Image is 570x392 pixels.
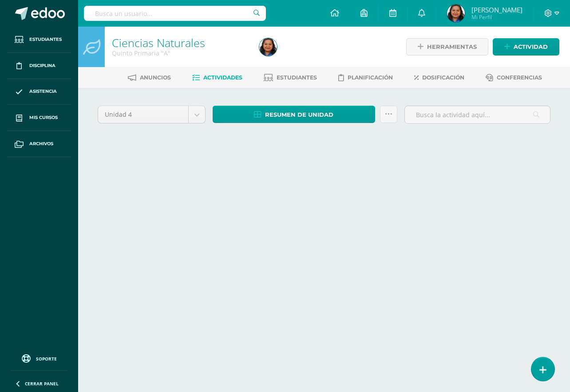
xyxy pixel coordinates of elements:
a: Unidad 4 [98,106,205,123]
h1: Ciencias Naturales [112,36,249,49]
span: Anuncios [140,74,171,81]
a: Soporte [11,352,67,364]
span: Dosificación [422,74,464,81]
img: 95ff7255e5efb9ef498d2607293e1cff.png [259,38,277,56]
span: Archivos [29,140,53,147]
span: Disciplina [29,62,55,69]
a: Dosificación [414,71,464,85]
a: Herramientas [406,38,488,55]
img: 95ff7255e5efb9ef498d2607293e1cff.png [447,4,465,22]
a: Planificación [338,71,393,85]
span: [PERSON_NAME] [471,5,522,14]
a: Estudiantes [264,71,317,85]
a: Actividades [192,71,242,85]
span: Resumen de unidad [265,107,333,123]
span: Estudiantes [277,74,317,81]
span: Mis cursos [29,114,58,121]
a: Actividad [493,38,559,55]
span: Actividad [514,39,548,55]
span: Asistencia [29,88,57,95]
a: Estudiantes [7,27,71,53]
span: Actividades [203,74,242,81]
input: Busca la actividad aquí... [405,106,550,123]
span: Herramientas [427,39,477,55]
div: Quinto Primaria 'A' [112,49,249,57]
a: Archivos [7,131,71,157]
span: Mi Perfil [471,13,522,21]
a: Asistencia [7,79,71,105]
a: Disciplina [7,53,71,79]
a: Ciencias Naturales [112,35,205,50]
a: Conferencias [486,71,542,85]
a: Anuncios [128,71,171,85]
span: Estudiantes [29,36,62,43]
a: Resumen de unidad [213,106,375,123]
span: Cerrar panel [25,380,59,387]
span: Soporte [36,356,57,362]
input: Busca un usuario... [84,6,266,21]
span: Planificación [348,74,393,81]
span: Conferencias [497,74,542,81]
span: Unidad 4 [105,106,182,123]
a: Mis cursos [7,105,71,131]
